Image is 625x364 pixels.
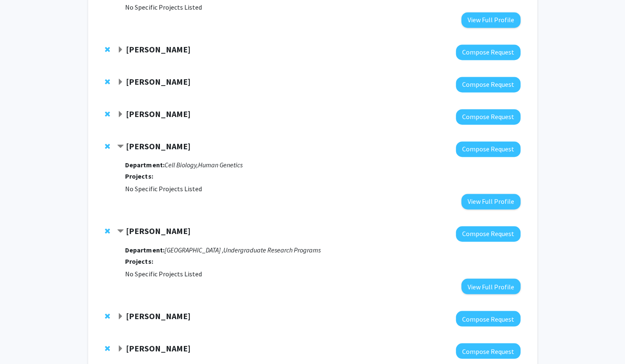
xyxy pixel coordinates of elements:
strong: Department: [125,245,164,254]
i: [GEOGRAPHIC_DATA] , [164,245,223,254]
span: No Specific Projects Listed [125,3,201,11]
strong: [PERSON_NAME] [126,109,191,119]
button: Compose Request to Carol Colaninno [456,311,520,326]
strong: [PERSON_NAME] [126,141,191,151]
iframe: Chat [6,326,36,358]
i: Undergraduate Research Programs [223,245,320,254]
span: Contract Nisha Raj Bookmark [117,143,124,150]
strong: Projects: [125,172,153,180]
button: Compose Request to Nisha Raj [456,141,520,157]
button: Compose Request to Runze Yan [456,343,520,359]
span: Expand Carol Colaninno Bookmark [117,313,124,320]
button: Compose Request to Diana Wrenn Rapp [456,226,520,242]
span: No Specific Projects Listed [125,185,201,193]
span: Remove Diana Wrenn Rapp from bookmarks [105,228,110,234]
button: View Full Profile [461,12,520,28]
span: Expand Sarah Fankhauser Bookmark [117,79,124,86]
span: Remove Bill Wuest from bookmarks [105,46,110,53]
span: Remove Sarah Fankhauser from bookmarks [105,78,110,85]
span: Remove Nisha Raj from bookmarks [105,143,110,150]
strong: Department: [125,161,164,169]
strong: [PERSON_NAME] [126,310,191,321]
span: Remove Carol Colaninno from bookmarks [105,312,110,319]
strong: [PERSON_NAME] [126,343,191,353]
span: No Specific Projects Listed [125,269,201,278]
strong: [PERSON_NAME] [126,44,191,55]
button: Compose Request to Bill Wuest [456,44,520,60]
button: Compose Request to Matt Rowan [456,109,520,125]
button: View Full Profile [461,194,520,209]
i: Human Genetics [198,161,242,169]
i: Cell Biology, [164,161,198,169]
span: Expand Matt Rowan Bookmark [117,111,124,118]
strong: Projects: [125,257,153,265]
button: Compose Request to Sarah Fankhauser [456,77,520,92]
span: Remove Matt Rowan from bookmarks [105,111,110,117]
span: Contract Diana Wrenn Rapp Bookmark [117,228,124,235]
span: Expand Runze Yan Bookmark [117,345,124,352]
strong: [PERSON_NAME] [126,226,191,236]
span: Expand Bill Wuest Bookmark [117,47,124,53]
strong: [PERSON_NAME] [126,76,191,87]
button: View Full Profile [461,278,520,294]
span: Remove Runze Yan from bookmarks [105,345,110,351]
